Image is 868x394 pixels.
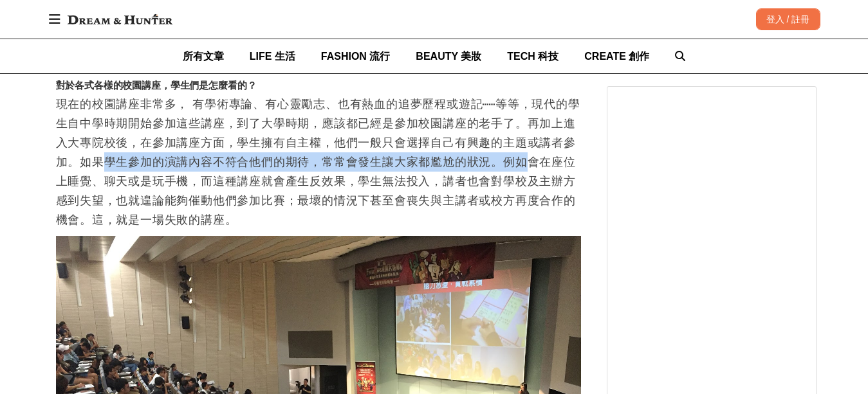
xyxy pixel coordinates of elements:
span: FASHION 流行 [321,51,391,62]
span: BEAUTY 美妝 [416,51,481,62]
span: 所有文章 [183,51,224,62]
a: LIFE 生活 [250,39,295,73]
span: CREATE 創作 [584,51,649,62]
span: LIFE 生活 [250,51,295,62]
a: 所有文章 [183,39,224,73]
a: FASHION 流行 [321,39,391,73]
a: BEAUTY 美妝 [416,39,481,73]
a: CREATE 創作 [584,39,649,73]
span: TECH 科技 [507,51,559,62]
img: Dream & Hunter [61,8,179,31]
p: 現在的校園講座非常多， 有學術專論、有心靈勵志、也有熱血的追夢歷程或遊記⋯⋯等等，現代的學生自中學時期開始參加這些講座，到了大學時期，應該都已經是參加校園講座的老手了。再加上進入大專院校後，在參... [56,94,581,229]
h4: 對於各式各樣的校園講座，學生們是怎麼看的？ [56,80,581,91]
a: TECH 科技 [507,39,559,73]
div: 登入 / 註冊 [756,8,820,30]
